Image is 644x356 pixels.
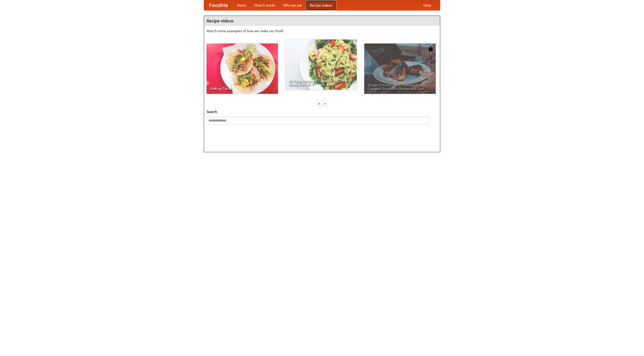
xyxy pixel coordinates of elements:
a: Home [233,0,251,10]
img: 483408.png [428,46,433,51]
a: Who we are [279,0,306,10]
a: An Easy, Summery Tomato Pasta That's Ready for Fall [285,39,357,90]
a: FoodMe [204,0,233,10]
div: « [317,100,321,107]
a: Recipe videos [306,0,336,10]
a: Making Tacos [207,44,278,94]
a: Help [419,0,435,10]
div: » [323,100,327,107]
a: How it works [251,0,279,10]
h5: Search [207,109,437,114]
h4: Recipe videos [204,16,440,26]
p: Watch some examples of how we make our food! [207,28,437,33]
span: An Easy, Summery Tomato Pasta That's Ready for Fall [289,79,353,86]
span: Making Tacos [210,87,274,90]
